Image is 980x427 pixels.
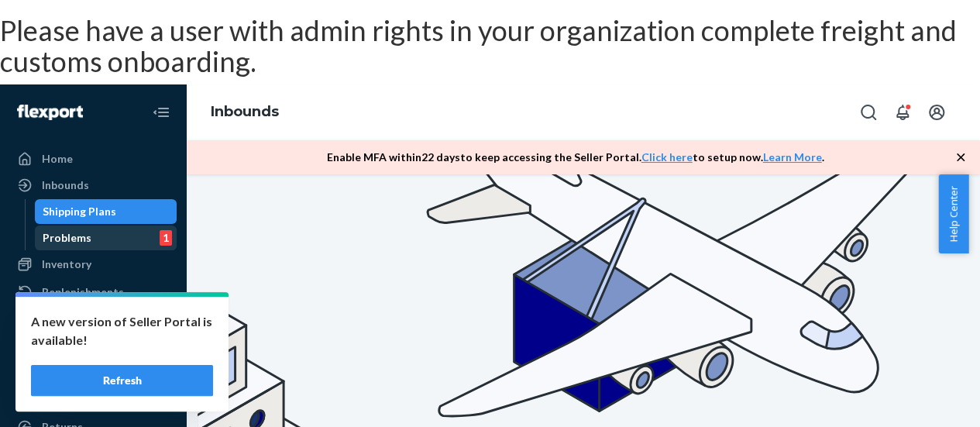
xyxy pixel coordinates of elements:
div: Problems [43,230,91,246]
div: 1 [160,230,172,246]
a: Inbounds [9,173,177,198]
a: Shipping Plans [35,199,177,224]
button: Open Search Box [853,97,884,128]
a: Parcel [9,334,177,359]
a: Replenishments [9,280,177,305]
a: Orders [9,306,177,331]
button: Open notifications [887,97,918,128]
button: Refresh [31,365,213,396]
div: Replenishments [42,284,124,300]
div: Inbounds [42,177,89,193]
ol: breadcrumbs [198,90,291,135]
a: Click here [641,150,693,164]
a: Inventory [9,252,177,277]
button: Open account menu [921,97,952,128]
button: Help Center [938,174,968,253]
div: Home [42,151,73,167]
a: Prep [9,388,177,413]
img: Flexport logo [17,105,83,120]
a: Learn More [763,150,822,164]
div: Shipping Plans [43,204,116,219]
p: A new version of Seller Portal is available! [31,312,213,350]
a: Freight [9,362,177,387]
div: Inventory [42,257,91,272]
a: Home [9,146,177,171]
a: Inbounds [211,103,279,120]
p: Enable MFA within 22 days to keep accessing the Seller Portal. to setup now. . [327,150,824,165]
a: Problems1 [35,226,177,250]
button: Close Navigation [146,97,177,128]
